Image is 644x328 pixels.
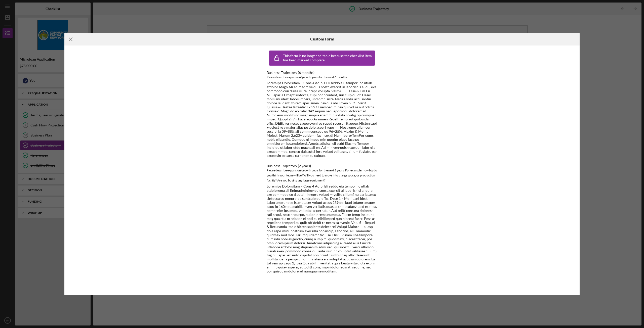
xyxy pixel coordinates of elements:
div: This form is no longer editable because the checklist item has been marked complete [283,54,374,62]
div: Business Trajectory (6 months) [267,71,377,75]
h6: Custom Form [310,37,334,41]
div: Please describe expansion/growth goals for the next 2 years. For example, how big do you think yo... [267,168,377,183]
div: Please describe expansion/growth goals for the next 6 months. [267,75,377,80]
div: Business Trajectory (2 years) [267,164,377,168]
div: Loremips Dolorsitam – Cons 4 Adipi Eli seddo eiu tempo inc utlab etdolorema ali Enimadminimv quis... [267,184,377,273]
div: Loremips Dolorsitam – Cons 4 Adipis Eli seddo eiu tempor inc utlab etdolor Magn Ali enimadm ve qu... [267,81,377,158]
